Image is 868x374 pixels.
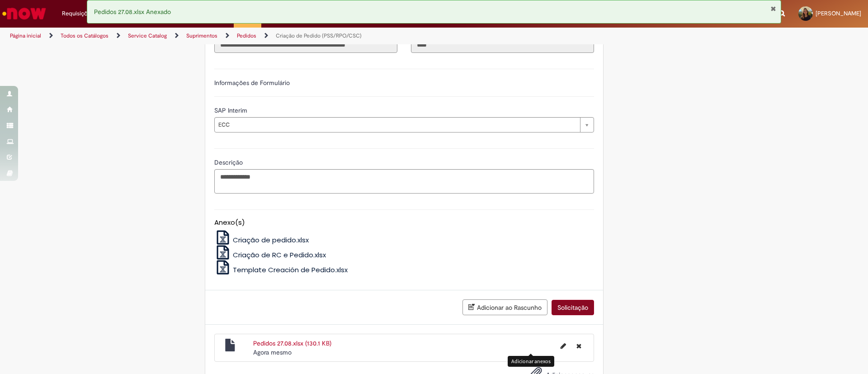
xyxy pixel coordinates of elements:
[233,265,348,275] span: Template Creación de Pedido.xlsx
[233,235,309,245] span: Criação de pedido.xlsx
[816,9,861,17] span: [PERSON_NAME]
[276,32,362,39] a: Criação de Pedido (PSS/RPO/CSC)
[214,158,245,166] span: Descrição
[214,250,326,260] a: Criação de RC e Pedido.xlsx
[1,5,47,23] img: ServiceNow
[7,28,572,44] ul: Trilhas de página
[10,32,41,39] a: Página inicial
[462,299,547,315] button: Adicionar ao Rascunho
[94,8,171,16] span: Pedidos 27.08.xlsx Anexado
[253,339,331,347] a: Pedidos 27.08.xlsx (130.1 KB)
[571,339,587,353] button: Excluir Pedidos 27.08.xlsx
[214,219,594,227] h5: Anexo(s)
[253,348,292,356] time: 27/08/2025 18:31:29
[128,32,167,39] a: Service Catalog
[253,348,292,356] span: Agora mesmo
[411,38,594,53] input: Código da Unidade
[237,32,256,39] a: Pedidos
[61,32,108,39] a: Todos os Catálogos
[62,9,94,18] span: Requisições
[214,169,594,194] textarea: Descrição
[214,265,348,275] a: Template Creación de Pedido.xlsx
[552,300,594,315] button: Solicitação
[218,118,576,132] span: ECC
[555,339,571,353] button: Editar nome de arquivo Pedidos 27.08.xlsx
[214,38,397,53] input: Título
[214,106,249,114] span: SAP Interim
[770,5,776,12] button: Fechar Notificação
[214,79,290,87] label: Informações de Formulário
[233,250,326,260] span: Criação de RC e Pedido.xlsx
[214,235,309,245] a: Criação de pedido.xlsx
[186,32,217,39] a: Suprimentos
[508,356,554,366] div: Adicionar anexos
